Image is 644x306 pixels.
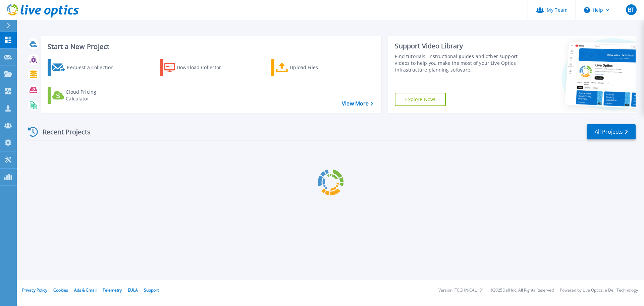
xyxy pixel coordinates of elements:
a: Privacy Policy [22,287,47,293]
a: Upload Files [271,59,346,76]
a: Cookies [53,287,68,293]
div: Recent Projects [26,124,100,140]
a: Explore Now! [395,93,446,106]
a: Support [144,287,159,293]
a: Request a Collection [48,59,122,76]
div: Find tutorials, instructional guides and other support videos to help you make the most of your L... [395,53,521,73]
a: All Projects [587,124,636,139]
a: Download Collector [160,59,234,76]
li: © 2025 Dell Inc. All Rights Reserved [490,288,554,293]
li: Version: [TECHNICAL_ID] [438,288,484,293]
div: Cloud Pricing Calculator [66,89,119,102]
a: EULA [128,287,138,293]
h3: Start a New Project [48,43,373,50]
div: Request a Collection [67,61,120,74]
a: Telemetry [103,287,122,293]
li: Powered by Live Optics, a Dell Technology [560,288,638,293]
div: Upload Files [290,61,343,74]
a: View More [342,100,373,107]
a: Cloud Pricing Calculator [48,87,122,104]
a: Ads & Email [74,287,97,293]
span: BT [628,7,634,12]
div: Download Collector [177,61,230,74]
div: Support Video Library [395,42,521,50]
